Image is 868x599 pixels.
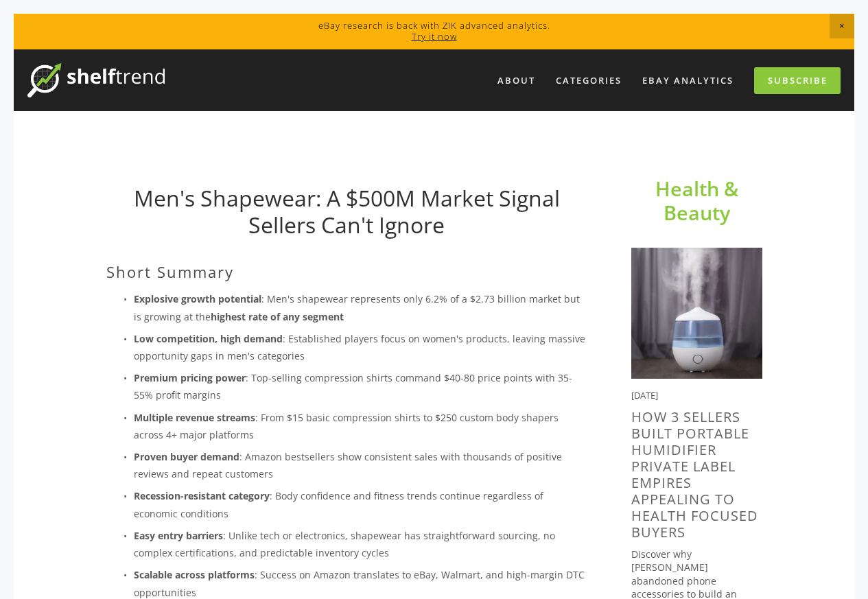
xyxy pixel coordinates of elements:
strong: Easy entry barriers [134,529,223,542]
strong: Low competition, high demand [134,332,283,345]
p: : Amazon bestsellers show consistent sales with thousands of positive reviews and repeat customers [134,448,587,482]
strong: Recession-resistant category [134,489,270,502]
strong: Explosive growth potential [134,292,261,305]
a: Try it now [412,30,457,43]
img: How 3 Sellers Built Portable Humidifier Private Label Empires Appealing To Health Focused Buyers [631,248,762,379]
strong: Multiple revenue streams [134,411,255,424]
strong: Premium pricing power [134,371,246,384]
div: Categories [547,69,631,92]
strong: Scalable across platforms [134,568,255,581]
a: Men's Shapewear: A $500M Market Signal Sellers Can't Ignore [134,183,560,239]
p: : Established players focus on women's products, leaving massive opportunity gaps in men's catego... [134,330,587,364]
p: : Men's shapewear represents only 6.2% of a $2.73 billion market but is growing at the [134,290,587,325]
span: Close Announcement [830,14,854,38]
strong: highest rate of any segment [211,310,344,323]
time: [DATE] [631,389,658,401]
p: : Top-selling compression shirts command $40-80 price points with 35-55% profit margins [134,369,587,403]
img: ShelfTrend [27,63,165,97]
a: Subscribe [754,67,841,94]
p: : Unlike tech or electronics, shapewear has straightforward sourcing, no complex certifications, ... [134,527,587,561]
a: Health & Beauty [655,175,743,226]
strong: Proven buyer demand [134,450,239,463]
h2: Short Summary [106,263,587,281]
a: About [489,69,544,92]
p: : Body confidence and fitness trends continue regardless of economic conditions [134,487,587,521]
a: How 3 Sellers Built Portable Humidifier Private Label Empires Appealing To Health Focused Buyers [631,408,758,541]
p: : From $15 basic compression shirts to $250 custom body shapers across 4+ major platforms [134,409,587,443]
a: eBay Analytics [633,69,742,92]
